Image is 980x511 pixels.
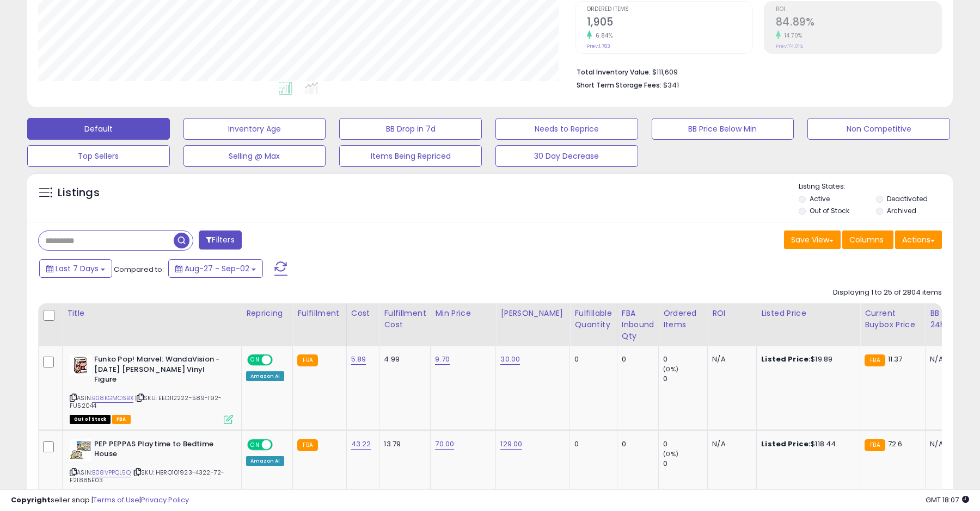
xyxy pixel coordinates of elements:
[592,32,613,40] small: 6.84%
[56,263,99,274] span: Last 7 Days
[930,439,966,449] div: N/A
[888,439,903,449] span: 72.6
[930,354,966,364] div: N/A
[297,308,341,319] div: Fulfillment
[114,264,164,275] span: Compared to:
[849,234,884,245] span: Columns
[761,354,852,364] div: $19.89
[435,439,454,450] a: 70.00
[248,440,262,449] span: ON
[663,439,707,449] div: 0
[587,16,752,30] h2: 1,905
[199,230,241,250] button: Filters
[663,354,707,364] div: 0
[58,185,100,201] h5: Listings
[67,308,237,319] div: Title
[271,356,289,365] span: OFF
[652,118,794,140] button: BB Price Below Min
[435,308,491,319] div: Min Price
[761,308,855,319] div: Listed Price
[833,288,942,298] div: Displaying 1 to 25 of 2804 items
[246,371,284,381] div: Amazon AI
[574,354,608,364] div: 0
[495,118,638,140] button: Needs to Reprice
[70,415,111,424] span: All listings that are currently out of stock and unavailable for purchase on Amazon
[663,374,707,384] div: 0
[246,456,284,466] div: Amazon AI
[27,145,170,167] button: Top Sellers
[183,145,326,167] button: Selling @ Max
[112,415,131,424] span: FBA
[27,118,170,140] button: Default
[351,308,375,319] div: Cost
[271,440,289,449] span: OFF
[887,206,916,215] label: Archived
[712,308,752,319] div: ROI
[70,468,224,484] span: | SKU: HBRO101923-4322-72-F21885E03
[622,439,651,449] div: 0
[297,439,317,451] small: FBA
[384,308,426,331] div: Fulfillment Cost
[577,80,661,90] b: Short Term Storage Fees:
[622,308,654,342] div: FBA inbound Qty
[776,16,941,30] h2: 84.89%
[712,354,748,364] div: N/A
[574,439,608,449] div: 0
[810,194,830,203] label: Active
[94,439,226,462] b: PEP PEPPAS Playtime to Bedtime House
[495,145,638,167] button: 30 Day Decrease
[435,354,450,365] a: 9.70
[70,439,233,497] div: ASIN:
[246,308,288,319] div: Repricing
[761,439,811,449] b: Listed Price:
[500,354,520,365] a: 30.00
[842,230,893,249] button: Columns
[663,80,679,90] span: $341
[70,354,91,376] img: 51aQKSDo8CL._SL40_.jpg
[781,32,803,40] small: 14.70%
[887,194,928,203] label: Deactivated
[712,439,748,449] div: N/A
[784,230,841,249] button: Save View
[761,439,852,449] div: $118.44
[500,439,522,450] a: 129.00
[776,43,803,49] small: Prev: 74.01%
[776,7,941,13] span: ROI
[351,439,371,450] a: 43.22
[865,308,921,331] div: Current Buybox Price
[663,308,703,331] div: Ordered Items
[663,459,707,469] div: 0
[930,308,970,331] div: BB Share 24h.
[500,308,565,319] div: [PERSON_NAME]
[807,118,950,140] button: Non Competitive
[185,263,249,274] span: Aug-27 - Sep-02
[384,439,422,449] div: 13.79
[577,67,651,77] b: Total Inventory Value:
[384,354,422,364] div: 4.99
[574,308,612,331] div: Fulfillable Quantity
[11,495,189,506] div: seller snap | |
[761,354,811,364] b: Listed Price:
[297,354,317,366] small: FBA
[93,495,139,505] a: Terms of Use
[622,354,651,364] div: 0
[810,206,849,215] label: Out of Stock
[39,259,112,278] button: Last 7 Days
[895,230,942,249] button: Actions
[168,259,263,278] button: Aug-27 - Sep-02
[92,468,131,477] a: B08VPPQL5Q
[70,439,91,461] img: 51Pn6etXxML._SL40_.jpg
[94,354,226,388] b: Funko Pop! Marvel: WandaVision - [DATE] [PERSON_NAME] Vinyl Figure
[248,356,262,365] span: ON
[577,65,934,78] li: $111,609
[926,495,969,505] span: 2025-09-10 18:07 GMT
[70,394,222,410] span: | SKU: EED112222-589-192-FU52044
[141,495,189,505] a: Privacy Policy
[351,354,366,365] a: 5.89
[865,354,885,366] small: FBA
[799,182,952,192] p: Listing States:
[663,365,678,373] small: (0%)
[70,354,233,423] div: ASIN:
[587,43,610,49] small: Prev: 1,783
[339,145,482,167] button: Items Being Repriced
